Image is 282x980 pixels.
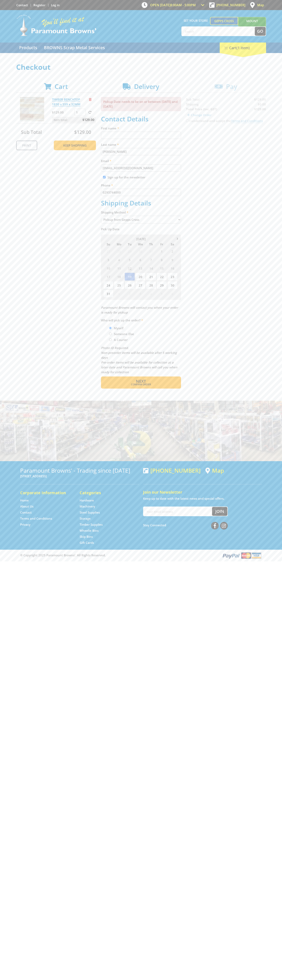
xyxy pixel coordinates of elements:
img: PayPal, Mastercard, Visa accepted [222,552,262,559]
input: Please select who will pick up the order. [109,333,112,335]
span: 5 [157,290,167,298]
input: Please enter your first name. [101,132,181,139]
label: Phone [101,183,181,188]
span: 28 [146,281,156,289]
span: 14 [146,264,156,272]
span: 22 [157,273,167,281]
span: 7 [146,256,156,264]
label: Email [101,158,181,163]
p: $129.00 [52,110,74,115]
input: Please select who will pick up the order. [109,338,112,341]
a: Go to the Machinery page [80,504,95,509]
span: 5 [125,256,135,264]
label: First name [101,126,181,131]
span: Next [136,378,146,384]
div: Cart [220,43,266,53]
span: 4 [146,290,156,298]
input: Please enter your last name. [101,148,181,155]
h5: Categories [80,490,131,496]
input: Please select who will pick up the order. [109,327,112,329]
a: Gepps Cross [210,17,238,25]
span: 6 [135,256,146,264]
span: 12 [125,264,135,272]
span: Fr [157,242,167,247]
select: Please select a shipping method. [101,216,181,223]
label: A Courier [112,336,129,343]
span: $129.00 [74,129,91,135]
span: 30 [167,281,178,289]
a: Go to the Contact page [16,3,28,7]
span: 28 [114,247,124,255]
span: 17 [103,273,113,281]
span: 20 [135,273,146,281]
a: Go to the BROWNS Scrap Metal Services page [41,43,108,53]
span: Tu [125,242,135,247]
span: 3 [135,290,146,298]
span: 27 [103,247,113,255]
input: Please enter your email address. [101,164,181,172]
span: 26 [125,281,135,289]
a: TIMBER BENCHTOP 1830 x 559 x 32MM [52,97,80,106]
span: 23 [167,273,178,281]
button: Join [212,507,227,516]
a: View a map of Gepps Cross location [205,467,224,474]
em: Photo ID Required. Non-preorder items will be available after 5 working days Pre-order items will... [101,346,177,374]
a: Mount [PERSON_NAME] [238,17,266,32]
span: 11 [114,264,124,272]
a: Go to the Steel Supplies page [80,510,100,515]
button: Go [255,27,266,36]
a: Go to the Home page [20,498,29,503]
span: 24 [103,281,113,289]
label: Last name [101,142,181,147]
span: 9 [167,256,178,264]
span: (1 item) [236,45,250,50]
h3: Paramount Browns' - Trading since [DATE] [20,467,139,474]
span: 3 [103,256,113,264]
input: Your email address [144,507,212,516]
span: Confirm order [110,383,172,386]
a: Go to the Privacy page [20,522,30,527]
a: Go to the Gift Cards page [80,541,94,545]
input: Search [182,27,255,36]
span: 25 [114,281,124,289]
span: 10 [103,264,113,272]
span: Sa [167,242,178,247]
span: 19 [125,273,135,281]
span: Th [146,242,156,247]
a: Go to the Skip Bins page [80,535,93,539]
span: 13 [135,264,146,272]
label: Shipping Method [101,210,181,215]
span: 27 [135,281,146,289]
a: Go to the Timber Supplies page [80,522,103,527]
span: $129.00 [82,117,94,123]
span: 30 [135,247,146,255]
span: 16 [167,264,178,272]
a: Go to the About Us page [20,504,33,509]
span: 31 [146,247,156,255]
div: [PHONE_NUMBER] [143,467,201,474]
label: Pick Up Date [101,227,181,231]
span: Cart [55,82,68,91]
p: Item total: [52,117,96,123]
label: Myself [112,325,125,332]
span: 18 [114,273,124,281]
a: Print [16,141,37,150]
a: Go to the Contact page [20,510,32,515]
em: Paramount Browns will contact you when your order is ready for pickup [101,305,178,314]
span: 21 [146,273,156,281]
a: Go to the Terms and Conditions page [20,516,52,521]
span: Su [103,242,113,247]
a: Go to the Wheelie Bins page [80,529,99,533]
span: 29 [157,281,167,289]
label: Someone Else [112,330,135,337]
div: Stay Connected [143,520,228,530]
a: Keep Shopping [54,141,96,150]
h2: Contact Details [101,115,181,123]
img: TIMBER BENCHTOP 1830 x 559 x 32MM [20,97,44,121]
button: Next Confirm order [101,376,181,389]
h5: Corporate Information [20,490,72,496]
h2: Shipping Details [101,199,181,207]
span: 15 [157,264,167,272]
label: Sign up for the newsletter [107,175,145,179]
span: 1 [157,247,167,255]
